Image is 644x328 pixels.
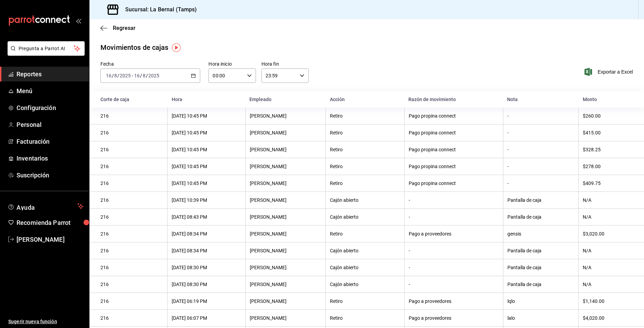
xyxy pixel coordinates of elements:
[583,248,633,253] div: N/A
[404,91,503,108] th: Razón de movimiento
[409,130,499,135] div: Pago propina connect
[409,147,499,152] div: Pago propina connect
[100,231,163,237] div: 216
[113,25,136,31] span: Regresar
[583,298,633,304] div: $1,140.00
[507,231,575,237] div: gensis
[250,113,322,119] div: [PERSON_NAME]
[579,91,644,108] th: Monto
[148,73,160,78] input: ----
[507,181,575,186] div: -
[409,265,499,270] div: -
[168,91,246,108] th: Hora
[120,6,197,14] h3: Sucursal: La Bernal (Tamps)
[250,265,322,270] div: [PERSON_NAME]
[100,197,163,203] div: 216
[17,103,84,112] span: Configuración
[100,25,136,31] button: Regresar
[583,130,633,135] div: $415.00
[330,298,400,304] div: Retiro
[100,113,163,119] div: 216
[100,265,163,270] div: 216
[142,73,146,78] input: --
[100,62,200,66] label: Fecha
[112,73,114,78] span: /
[330,113,400,119] div: Retiro
[172,147,241,152] div: [DATE] 10:45 PM
[117,73,119,78] span: /
[250,231,322,237] div: [PERSON_NAME]
[583,214,633,220] div: N/A
[330,164,400,169] div: Retiro
[409,282,499,287] div: -
[208,62,256,66] label: Hora inicio
[8,41,85,56] button: Pregunta a Parrot AI
[583,113,633,119] div: $260.00
[583,197,633,203] div: N/A
[330,315,400,321] div: Retiro
[507,248,575,253] div: Pantalla de caja
[507,298,575,304] div: lqlo
[100,282,163,287] div: 216
[330,231,400,237] div: Retiro
[507,197,575,203] div: Pantalla de caja
[172,231,241,237] div: [DATE] 08:34 PM
[507,147,575,152] div: -
[326,91,404,108] th: Acción
[330,282,400,287] div: Cajón abierto
[507,130,575,135] div: -
[100,298,163,304] div: 216
[409,197,499,203] div: -
[507,282,575,287] div: Pantalla de caja
[100,315,163,321] div: 216
[409,214,499,220] div: -
[586,68,633,76] button: Exportar a Excel
[330,181,400,186] div: Retiro
[17,120,84,129] span: Personal
[106,73,112,78] input: --
[172,181,241,186] div: [DATE] 10:45 PM
[583,265,633,270] div: N/A
[172,248,241,253] div: [DATE] 08:34 PM
[172,298,241,304] div: [DATE] 06:19 PM
[8,318,84,325] span: Sugerir nueva función
[250,214,322,220] div: [PERSON_NAME]
[100,214,163,220] div: 216
[409,315,499,321] div: Pago a proveedores
[507,265,575,270] div: Pantalla de caja
[250,315,322,321] div: [PERSON_NAME]
[330,197,400,203] div: Cajón abierto
[172,164,241,169] div: [DATE] 10:45 PM
[100,164,163,169] div: 216
[172,214,241,220] div: [DATE] 08:43 PM
[409,164,499,169] div: Pago propina connect
[17,137,84,146] span: Facturación
[409,298,499,304] div: Pago a proveedores
[17,202,75,210] span: Ayuda
[583,181,633,186] div: $409.75
[583,231,633,237] div: $3,020.00
[250,248,322,253] div: [PERSON_NAME]
[17,69,84,79] span: Reportes
[261,62,309,66] label: Hora fin
[250,298,322,304] div: [PERSON_NAME]
[330,147,400,152] div: Retiro
[17,154,84,163] span: Inventarios
[245,91,326,108] th: Empleado
[140,73,142,78] span: /
[100,181,163,186] div: 216
[132,73,133,78] span: -
[583,147,633,152] div: $328.25
[172,315,241,321] div: [DATE] 06:07 PM
[330,214,400,220] div: Cajón abierto
[507,164,575,169] div: -
[250,130,322,135] div: [PERSON_NAME]
[507,315,575,321] div: lalo
[503,91,579,108] th: Nota
[100,248,163,253] div: 216
[330,130,400,135] div: Retiro
[146,73,148,78] span: /
[507,113,575,119] div: -
[172,43,181,52] img: Tooltip marker
[17,86,84,96] span: Menú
